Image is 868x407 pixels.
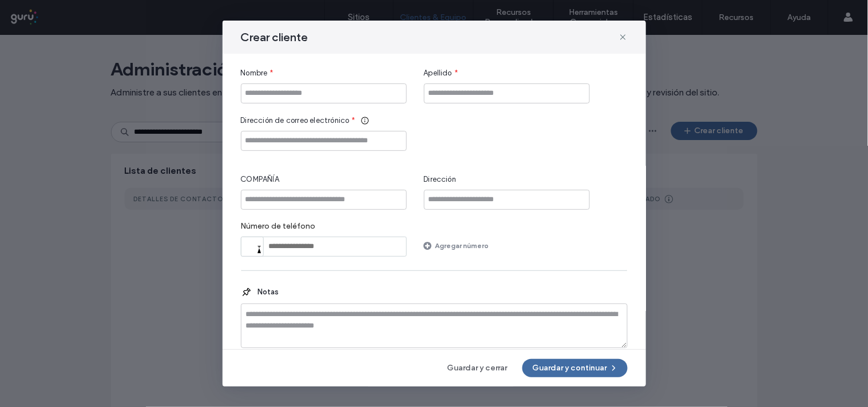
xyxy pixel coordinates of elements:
input: Dirección de correo electrónico [241,131,407,151]
input: COMPAÑÍA [241,190,407,210]
span: Crear cliente [241,30,308,45]
input: Apellido [424,83,590,103]
span: Dirección de correo electrónico [241,115,350,126]
label: Número de teléfono [241,221,407,237]
span: Ayuda [25,8,56,18]
span: COMPAÑÍA [241,174,280,185]
input: Nombre [241,83,407,103]
button: Guardar y cerrar [437,359,518,377]
span: Dirección [424,174,457,185]
input: Dirección [424,190,590,210]
label: Agregar número [435,236,489,256]
span: Notas [252,286,279,298]
span: Nombre [241,67,268,79]
span: Apellido [424,67,453,79]
button: Guardar y continuar [522,359,628,377]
